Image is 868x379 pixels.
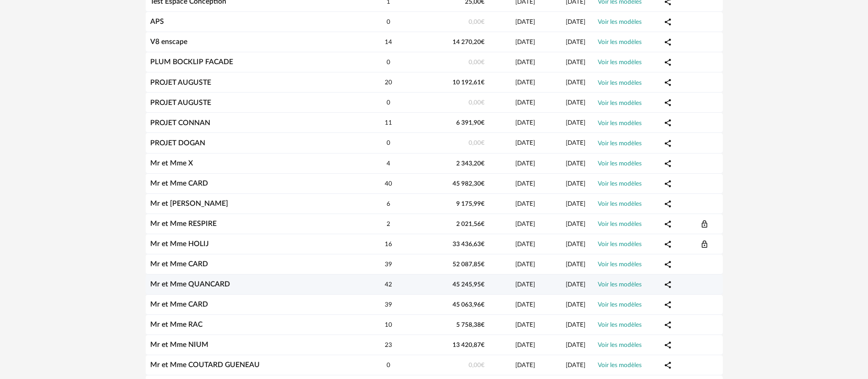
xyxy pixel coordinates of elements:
span: 10 192,61 [453,79,485,86]
a: Voir les modèles [598,39,642,45]
span: [DATE] [566,39,585,45]
span: € [481,39,485,45]
span: 0 [387,140,390,146]
span: 0,00 [469,140,485,146]
span: [DATE] [515,140,535,146]
a: Mr et Mme HOLIJ [150,240,209,247]
span: Devis [700,240,709,247]
span: [DATE] [566,19,585,25]
span: 11 [385,120,392,126]
span: € [481,281,485,288]
span: 13 420,87 [453,342,485,348]
span: Share Variant icon [664,38,672,45]
span: 6 [387,201,390,207]
span: 16 [385,241,392,247]
a: Mr et Mme CARD [150,301,208,308]
span: 0 [387,59,390,66]
a: Voir les modèles [598,100,642,106]
a: Mr et Mme RAC [150,321,202,328]
span: [DATE] [515,302,535,308]
span: [DATE] [515,99,535,106]
span: 0,00 [469,19,485,25]
span: Share Variant icon [664,361,672,368]
span: 0 [387,99,390,106]
span: 0,00 [469,59,485,66]
span: [DATE] [515,19,535,25]
span: € [481,59,485,66]
span: [DATE] [566,99,585,106]
a: Mr et Mme CARD [150,180,208,187]
span: [DATE] [566,322,585,328]
span: [DATE] [515,322,535,328]
span: 0 [387,362,390,368]
span: 39 [385,302,392,308]
span: 0,00 [469,99,485,106]
span: 2 343,20 [456,160,485,167]
a: Voir les modèles [598,362,642,368]
span: € [481,79,485,86]
span: 52 087,85 [453,261,485,268]
a: Mr et Mme NIUM [150,341,208,348]
span: Share Variant icon [664,119,672,126]
span: [DATE] [566,281,585,288]
span: € [481,181,485,187]
a: Voir les modèles [598,140,642,147]
span: 42 [385,281,392,288]
span: 14 [385,39,392,45]
a: PLUM BOCKLIP FACADE [150,58,233,66]
a: PROJET AUGUSTE [150,79,211,86]
span: € [481,140,485,146]
a: PROJET AUGUSTE [150,99,211,106]
span: [DATE] [566,362,585,368]
span: [DATE] [515,59,535,66]
span: [DATE] [566,160,585,167]
span: Share Variant icon [664,180,672,187]
span: [DATE] [515,181,535,187]
span: Share Variant icon [664,18,672,25]
a: Mr et Mme CARD [150,260,208,268]
span: Share Variant icon [664,341,672,348]
span: 9 175,99 [456,201,485,207]
span: Devis [700,220,709,227]
span: Share Variant icon [664,220,672,227]
a: Voir les modèles [598,342,642,348]
span: € [481,19,485,25]
span: Share Variant icon [664,58,672,66]
span: 33 436,63 [453,241,485,247]
span: [DATE] [566,79,585,86]
span: [DATE] [515,281,535,288]
span: [DATE] [566,181,585,187]
span: 45 982,30 [453,181,485,187]
span: [DATE] [515,79,535,86]
a: Voir les modèles [598,221,642,227]
span: 5 758,38 [456,322,485,328]
span: 39 [385,261,392,268]
span: 4 [387,160,390,167]
span: € [481,261,485,268]
a: Voir les modèles [598,281,642,288]
span: Share Variant icon [664,321,672,328]
a: APS [150,18,164,25]
span: € [481,120,485,126]
span: Share Variant icon [664,159,672,167]
span: € [481,322,485,328]
span: 40 [385,181,392,187]
span: Share Variant icon [664,240,672,247]
span: [DATE] [515,39,535,45]
span: [DATE] [566,120,585,126]
a: V8 enscape [150,38,187,45]
span: 45 245,95 [453,281,485,288]
a: Voir les modèles [598,322,642,328]
a: PROJET CONNAN [150,119,210,126]
span: [DATE] [515,342,535,348]
span: 0,00 [469,362,485,368]
span: € [481,362,485,368]
span: [DATE] [566,201,585,207]
a: PROJET DOGAN [150,139,205,147]
span: [DATE] [566,241,585,247]
span: 0 [387,19,390,25]
span: [DATE] [515,120,535,126]
a: Voir les modèles [598,120,642,126]
a: Mr et Mme RESPIRE [150,220,217,227]
span: [DATE] [515,261,535,268]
